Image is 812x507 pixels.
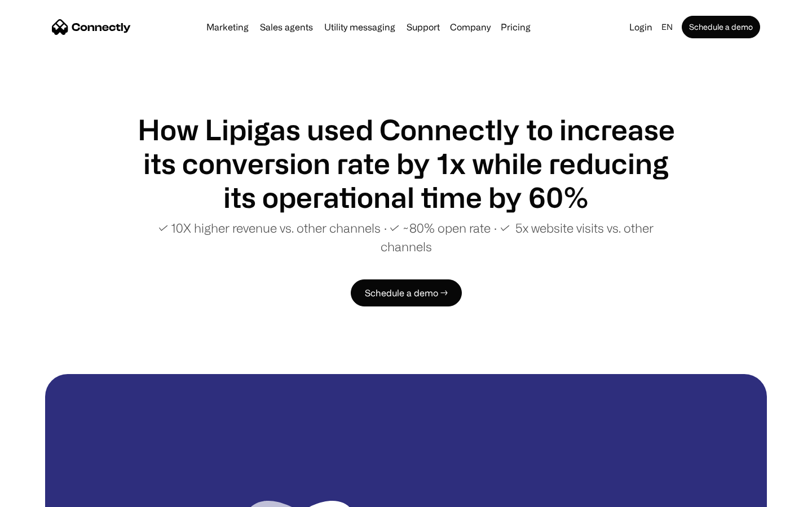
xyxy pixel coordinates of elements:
a: Login [625,19,657,35]
a: Support [402,23,444,32]
a: Sales agents [255,23,317,32]
a: Schedule a demo → [351,279,462,306]
a: Marketing [202,23,253,32]
ul: Language list [23,487,68,503]
div: en [661,19,673,35]
a: Pricing [496,23,535,32]
a: Schedule a demo [682,16,760,38]
a: Utility messaging [320,23,400,32]
aside: Language selected: English [11,486,68,503]
div: Company [450,19,491,35]
h1: How Lipigas used Connectly to increase its conversion rate by 1x while reducing its operational t... [135,113,677,214]
p: ✓ 10X higher revenue vs. other channels ∙ ✓ ~80% open rate ∙ ✓ 5x website visits vs. other channels [135,219,677,256]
